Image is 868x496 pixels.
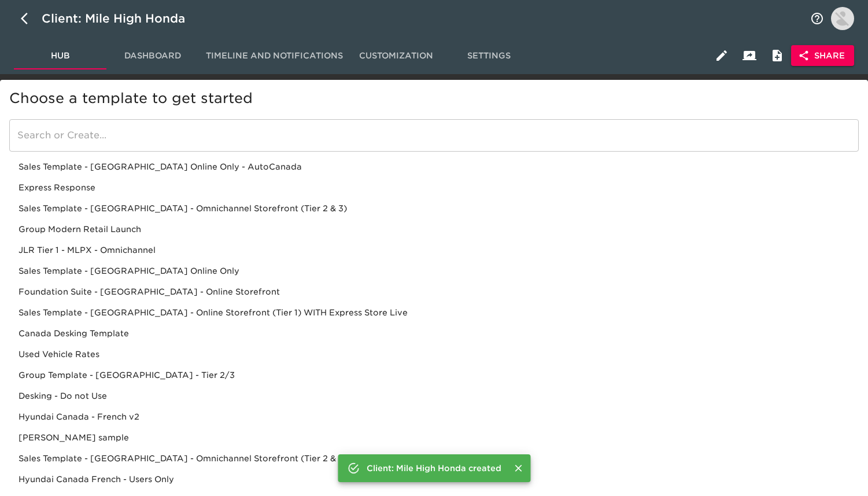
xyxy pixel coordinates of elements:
div: Hyundai Canada French - Users Only [9,469,859,490]
input: search [9,119,859,152]
span: Customization [357,49,435,63]
button: Internal Notes and Comments [763,42,791,69]
div: Group Template - [GEOGRAPHIC_DATA] - Tier 2/3 [9,365,859,385]
div: Group Modern Retail Launch [9,219,859,240]
div: JLR Tier 1 - MLPX - Omnichannel [9,240,859,260]
span: Hub [21,49,99,63]
button: notifications [803,5,831,32]
div: Express Response [9,177,859,198]
div: Sales Template - [GEOGRAPHIC_DATA] Online Only - AutoCanada [9,156,859,177]
span: Settings [449,49,528,63]
div: Canada Desking Template [9,323,859,344]
div: Sales Template - [GEOGRAPHIC_DATA] - Online Storefront (Tier 1) WITH Express Store Live [9,302,859,323]
div: Client: Mile High Honda [42,9,201,28]
span: Share [800,49,845,63]
img: Profile [831,7,854,30]
div: Used Vehicle Rates [9,344,859,365]
div: Sales Template - [GEOGRAPHIC_DATA] - Omnichannel Storefront (Tier 2 & 3) [9,198,859,219]
button: Close [511,461,526,476]
div: Foundation Suite - [GEOGRAPHIC_DATA] - Online Storefront [9,281,859,302]
button: Share [791,45,854,67]
button: Edit Hub [708,42,736,69]
div: Client: Mile High Honda created [367,458,501,479]
div: [PERSON_NAME] sample [9,427,859,448]
div: Sales Template - [GEOGRAPHIC_DATA] Online Only [9,260,859,281]
button: Client View [736,42,763,69]
div: Sales Template - [GEOGRAPHIC_DATA] - Omnichannel Storefront (Tier 2 & 3) - WITH Express Store Live [9,448,859,469]
div: Desking - Do not Use [9,385,859,406]
h5: Choose a template to get started [9,89,859,108]
span: Dashboard [113,49,192,63]
div: Hyundai Canada - French v2 [9,406,859,427]
span: Timeline and Notifications [206,49,343,63]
